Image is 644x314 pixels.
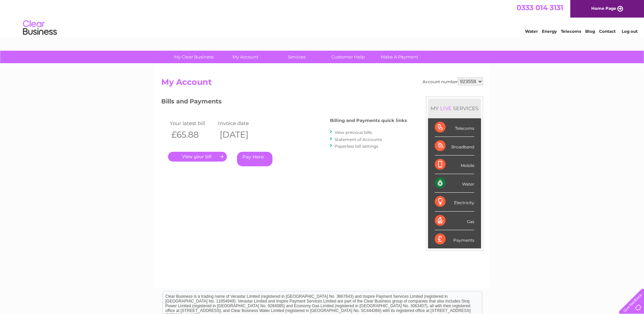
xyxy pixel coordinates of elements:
[435,230,474,248] div: Payments
[237,152,272,166] a: Pay Here
[517,3,563,12] a: 0333 014 3131
[622,29,638,34] a: Log out
[423,77,483,86] div: Account number
[335,130,372,135] a: View previous bills
[217,51,273,63] a: My Account
[168,152,227,162] a: .
[269,51,325,63] a: Services
[599,29,616,34] a: Contact
[168,119,217,128] td: Your latest bill
[372,51,427,63] a: Make A Payment
[330,118,407,123] h4: Billing and Payments quick links
[161,97,407,108] h3: Bills and Payments
[435,212,474,230] div: Gas
[320,51,376,63] a: Customer Help
[168,128,217,142] th: £65.88
[435,137,474,155] div: Broadband
[435,174,474,193] div: Water
[435,155,474,174] div: Mobile
[435,193,474,211] div: Electricity
[435,118,474,137] div: Telecoms
[161,77,483,90] h2: My Account
[216,119,265,128] td: Invoice date
[561,29,581,34] a: Telecoms
[23,18,57,38] img: logo.png
[216,128,265,142] th: [DATE]
[525,29,538,34] a: Water
[439,105,453,112] div: LIVE
[335,144,378,149] a: Paperless bill settings
[585,29,595,34] a: Blog
[428,99,481,118] div: MY SERVICES
[542,29,557,34] a: Energy
[163,4,482,33] div: Clear Business is a trading name of Verastar Limited (registered in [GEOGRAPHIC_DATA] No. 3667643...
[335,137,382,142] a: Statement of Accounts
[166,51,222,63] a: My Clear Business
